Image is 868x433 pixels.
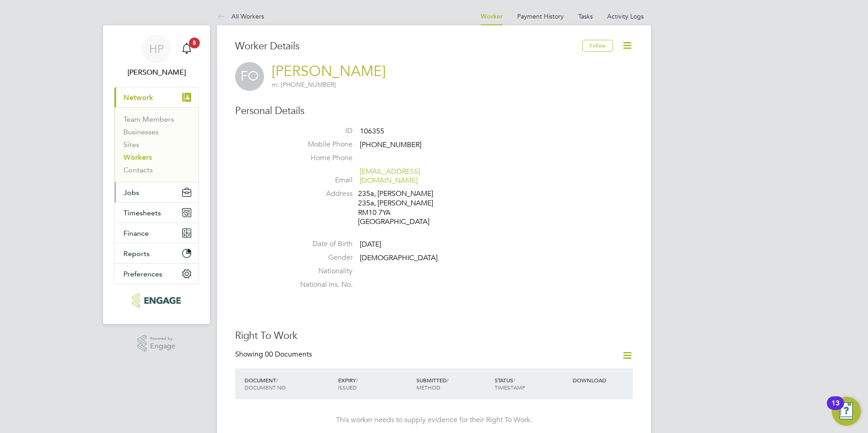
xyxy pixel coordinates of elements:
a: HP[PERSON_NAME] [114,34,199,78]
a: Powered byEngage [137,335,176,352]
span: Reports [123,249,150,258]
span: Network [123,93,153,102]
label: National Ins. No. [289,280,353,290]
span: / [513,376,515,384]
label: Nationality [289,266,353,276]
span: ISSUED [338,384,357,391]
span: m: [272,81,279,89]
div: 13 [831,403,840,415]
button: Timesheets [114,203,198,223]
label: Email [289,176,353,185]
span: FO [235,62,264,91]
button: Finance [114,223,198,243]
span: METHOD [416,384,440,391]
span: DOCUMENT NO. [245,384,287,391]
span: [PHONE_NUMBER] [281,81,336,89]
label: Mobile Phone [289,140,353,149]
span: / [356,376,358,384]
button: Open Resource Center, 13 new notifications [832,397,861,426]
div: Showing [235,350,314,359]
button: Jobs [114,182,198,202]
div: SUBMITTED [414,372,492,395]
h3: Personal Details [235,105,633,118]
label: ID [289,126,353,136]
a: Activity Logs [607,12,644,20]
a: Payment History [517,12,564,20]
a: [EMAIL_ADDRESS][DOMAIN_NAME] [360,167,420,186]
a: Go to home page [114,293,199,308]
span: HP [149,43,164,55]
label: Address [289,189,353,199]
span: Jobs [123,188,139,197]
div: STATUS [492,372,571,395]
nav: Main navigation [103,25,210,324]
a: 5 [178,34,196,63]
div: This worker needs to supply evidence for their Right To Work. [244,415,624,425]
a: Sites [123,140,139,149]
button: Network [114,87,198,107]
span: 00 Documents [265,350,312,359]
span: 5 [189,38,200,48]
button: Preferences [114,264,198,284]
span: Finance [123,229,149,238]
button: Follow [582,40,613,52]
a: Businesses [123,128,159,136]
a: Contacts [123,166,153,174]
div: EXPIRY [336,372,414,395]
div: DOWNLOAD [571,372,633,388]
span: Hannah Pearce [114,67,199,78]
div: DOCUMENT [242,372,336,395]
a: Worker [481,13,503,20]
img: xede-logo-retina.png [132,293,180,308]
label: Gender [289,253,353,262]
span: 106355 [360,127,384,136]
a: Tasks [578,12,593,20]
button: Reports [114,243,198,263]
label: Home Phone [289,153,353,163]
span: [PHONE_NUMBER] [360,140,421,149]
span: / [447,376,448,384]
label: Date of Birth [289,239,353,249]
span: Powered by [150,335,175,343]
a: Team Members [123,115,174,124]
a: All Workers [217,12,264,20]
span: Timesheets [123,209,161,217]
span: [DEMOGRAPHIC_DATA] [360,253,438,262]
a: Workers [123,153,152,162]
span: [DATE] [360,240,381,249]
span: TIMESTAMP [495,384,525,391]
span: Preferences [123,270,162,278]
a: [PERSON_NAME] [272,62,386,80]
h3: Worker Details [235,40,582,53]
span: / [276,376,278,384]
div: Network [114,107,198,182]
h3: Right To Work [235,329,633,343]
div: 235a, [PERSON_NAME] 235a, [PERSON_NAME] RM10 7YA [GEOGRAPHIC_DATA] [358,189,444,227]
span: Engage [150,343,175,350]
